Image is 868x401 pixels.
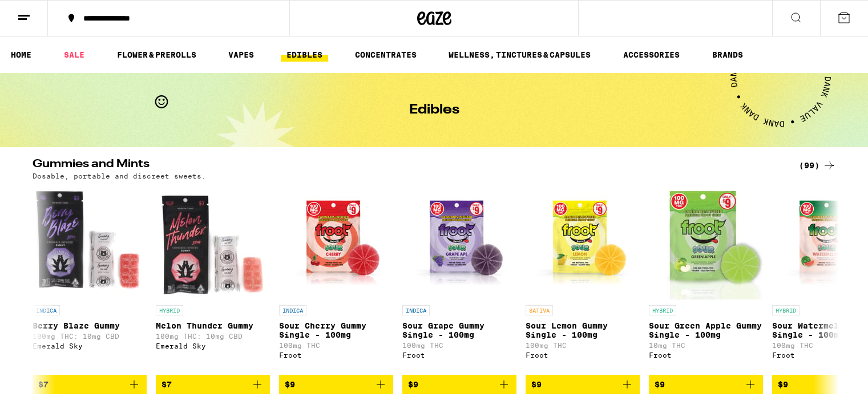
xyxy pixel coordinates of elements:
button: Add to bag [279,375,393,394]
span: $9 [655,380,665,389]
span: $9 [778,380,788,389]
button: Add to bag [402,375,516,394]
p: 10mg THC [649,342,763,349]
a: Open page for Sour Green Apple Gummy Single - 100mg from Froot [649,185,763,375]
span: $7 [38,380,49,389]
div: Emerald Sky [33,342,147,350]
a: CONCENTRATES [349,48,422,62]
p: HYBRID [772,305,800,315]
p: 100mg THC [279,342,393,349]
h2: Gummies and Mints [33,159,780,172]
p: INDICA [33,305,60,315]
a: Open page for Sour Cherry Gummy Single - 100mg from Froot [279,185,393,375]
p: Sour Grape Gummy Single - 100mg [402,321,516,339]
a: Open page for Sour Lemon Gummy Single - 100mg from Froot [526,185,640,375]
img: Froot - Sour Lemon Gummy Single - 100mg [526,185,640,299]
img: Froot - Sour Cherry Gummy Single - 100mg [279,185,393,299]
img: Froot - Sour Grape Gummy Single - 100mg [402,185,516,299]
p: INDICA [279,305,306,315]
p: HYBRID [156,305,183,315]
p: Berry Blaze Gummy [33,321,147,330]
button: Add to bag [33,375,147,394]
p: INDICA [402,305,430,315]
div: Froot [649,351,763,359]
p: Sour Green Apple Gummy Single - 100mg [649,321,763,339]
span: $9 [531,380,542,389]
p: 100mg THC [402,342,516,349]
p: HYBRID [649,305,676,315]
a: EDIBLES [281,48,328,62]
p: Sour Cherry Gummy Single - 100mg [279,321,393,339]
button: Add to bag [156,375,270,394]
span: $9 [285,380,295,389]
a: Open page for Berry Blaze Gummy from Emerald Sky [33,185,147,375]
div: Froot [402,351,516,359]
div: Froot [526,351,640,359]
a: FLOWER & PREROLLS [111,48,202,62]
p: 100mg THC [526,342,640,349]
p: Sour Lemon Gummy Single - 100mg [526,321,640,339]
p: SATIVA [526,305,553,315]
img: Froot - Sour Green Apple Gummy Single - 100mg [649,185,763,299]
a: Open page for Melon Thunder Gummy from Emerald Sky [156,185,270,375]
p: 100mg THC: 10mg CBD [33,333,147,340]
a: Open page for Sour Grape Gummy Single - 100mg from Froot [402,185,516,375]
h1: Edibles [409,103,459,117]
div: Emerald Sky [156,342,270,350]
button: Add to bag [649,375,763,394]
button: Add to bag [526,375,640,394]
a: WELLNESS, TINCTURES & CAPSULES [443,48,596,62]
a: (99) [799,159,836,172]
a: VAPES [223,48,260,62]
a: ACCESSORIES [617,48,685,62]
p: 100mg THC: 10mg CBD [156,333,270,340]
p: Melon Thunder Gummy [156,321,270,330]
p: Dosable, portable and discreet sweets. [33,172,206,180]
div: Froot [279,351,393,359]
img: Emerald Sky - Berry Blaze Gummy [33,185,147,299]
a: BRANDS [706,48,749,62]
a: SALE [58,48,90,62]
a: HOME [5,48,37,62]
span: $9 [408,380,418,389]
span: $7 [162,380,172,389]
img: Emerald Sky - Melon Thunder Gummy [156,185,270,299]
